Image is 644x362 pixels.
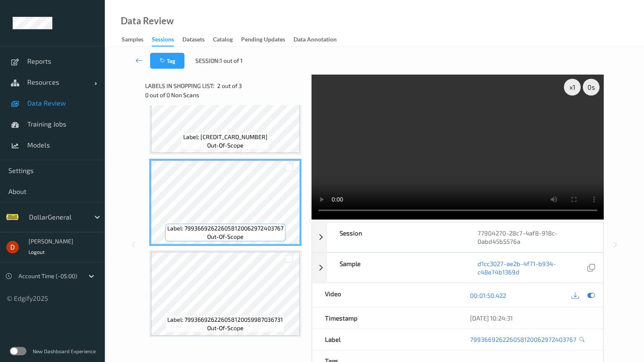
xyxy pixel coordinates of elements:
div: Session77904270-28c7-4af8-918c-0abd45b5576a [312,222,604,252]
div: 0 s [583,79,600,96]
span: Labels in shopping list: [145,82,214,90]
div: Sessions [152,35,174,47]
span: Session: [195,57,220,65]
div: Timestamp [312,308,458,328]
span: out-of-scope [207,324,244,332]
a: Datasets [182,34,213,46]
span: out-of-scope [207,141,244,150]
a: Pending Updates [241,34,293,46]
div: Sampled1cc3027-ae2b-4f71-b934-c48e74b1369d [312,253,604,283]
div: 0 out of 0 Non Scans [145,91,306,99]
span: out-of-scope [207,233,244,241]
a: 799366926226058120062972403767 [470,335,576,344]
div: Datasets [182,35,205,46]
a: Samples [122,34,152,46]
div: Label [312,329,458,350]
div: Data Review [121,17,174,25]
button: Tag [150,53,184,69]
div: Video [312,283,458,307]
span: Label: [CREDIT_CARD_NUMBER] [183,133,267,141]
div: [DATE] 10:24:31 [470,314,590,322]
div: Samples [122,35,143,46]
div: Session [327,222,465,252]
span: 1 out of 1 [220,57,243,65]
a: 00:01:50.422 [470,291,506,300]
span: Label: 799366926226058120062972403767 [167,224,283,233]
div: Sample [327,253,465,282]
span: 2 out of 3 [217,82,242,90]
div: Catalog [213,35,233,46]
div: x 1 [564,79,581,96]
a: Catalog [213,34,241,46]
a: Data Annotation [293,34,345,46]
a: d1cc3027-ae2b-4f71-b934-c48e74b1369d [478,259,585,276]
div: Pending Updates [241,35,285,46]
span: Label: 799366926226058120059987036731 [167,315,283,324]
a: Sessions [152,34,182,47]
div: Data Annotation [293,35,337,46]
div: 77904270-28c7-4af8-918c-0abd45b5576a [465,222,603,252]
